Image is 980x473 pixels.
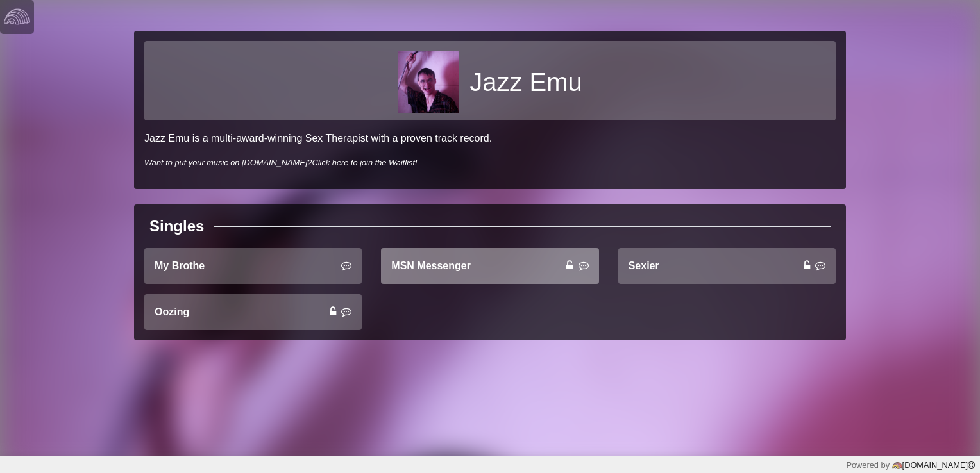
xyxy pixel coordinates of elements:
img: logo-color-e1b8fa5219d03fcd66317c3d3cfaab08a3c62fe3c3b9b34d55d8365b78b1766b.png [892,460,902,470]
h1: Jazz Emu [469,67,582,97]
div: Powered by [846,459,975,471]
a: Oozing [144,294,362,330]
a: Click here to join the Waitlist! [312,158,417,167]
div: Singles [149,215,204,238]
a: MSN Messenger [381,248,598,284]
i: Want to put your music on [DOMAIN_NAME]? [144,158,418,167]
a: [DOMAIN_NAME] [890,460,975,470]
a: My Brothe [144,248,362,284]
img: logo-white-4c48a5e4bebecaebe01ca5a9d34031cfd3d4ef9ae749242e8c4bf12ef99f53e8.png [4,4,30,29]
a: Sexier [618,248,836,284]
img: 4ff8cd93f5799373d9a3beb334cb40c27895922ad5878fe16b8f0a4e831e17c6.jpg [398,51,459,113]
p: Jazz Emu is a multi-award-winning Sex Therapist with a proven track record. [144,131,836,146]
